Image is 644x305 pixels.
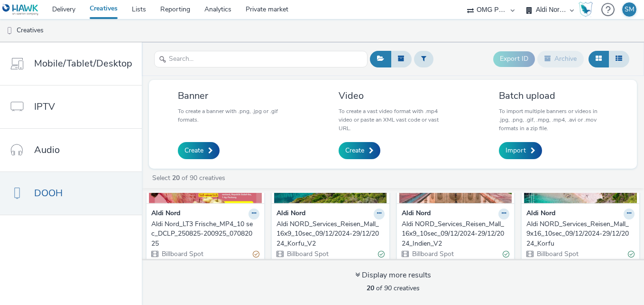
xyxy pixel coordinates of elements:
img: dooh [5,26,14,36]
h3: Batch upload [499,89,608,102]
span: of 90 creatives [367,284,420,293]
span: Billboard Spot [411,249,454,258]
div: Valid [628,249,635,259]
a: Select of 90 creatives [151,173,229,182]
strong: Aldi Nord [526,209,555,219]
strong: Aldi Nord [151,209,180,219]
a: Aldi NORD_Services_Reisen_Mall_9x16_10sec_09/12/2024-29/12/2024_Korfu [526,219,635,248]
img: undefined Logo [2,4,39,16]
a: Create [178,142,220,159]
strong: Aldi Nord [402,209,431,219]
span: Billboard Spot [286,249,329,258]
span: Create [184,146,203,155]
strong: 20 [172,173,180,182]
div: Valid [378,249,385,259]
h3: Video [339,89,448,102]
input: Search... [154,51,368,67]
div: Aldi NORD_Services_Reisen_Mall_16x9_10sec_09/12/2024-29/12/2024_Korfu_V2 [276,219,381,248]
div: Aldi NORD_Services_Reisen_Mall_9x16_10sec_09/12/2024-29/12/2024_Korfu [526,219,631,248]
span: Audio [34,143,60,157]
h3: Banner [178,89,287,102]
button: Archive [537,51,584,67]
span: Import [506,146,526,155]
button: Table [608,51,629,67]
button: Export ID [493,51,535,67]
p: To create a vast video format with .mp4 video or paste an XML vast code or vast URL. [339,107,448,133]
span: Billboard Spot [161,249,203,258]
span: Mobile/Tablet/Desktop [34,57,132,70]
div: Valid [503,249,509,259]
p: To create a banner with .png, .jpg or .gif formats. [178,107,287,124]
div: Partially valid [253,249,259,259]
span: Create [345,146,364,155]
div: Aldi Nord_LT3 Frische_MP4_10 sec_DCLP_250825-200925_07082025 [151,219,256,248]
a: Aldi NORD_Services_Reisen_Mall_16x9_10sec_09/12/2024-29/12/2024_Indien_V2 [402,219,510,248]
a: Import [499,142,542,159]
a: Aldi NORD_Services_Reisen_Mall_16x9_10sec_09/12/2024-29/12/2024_Korfu_V2 [276,219,385,248]
a: Create [339,142,380,159]
a: Aldi Nord_LT3 Frische_MP4_10 sec_DCLP_250825-200925_07082025 [151,219,259,248]
div: Aldi NORD_Services_Reisen_Mall_16x9_10sec_09/12/2024-29/12/2024_Indien_V2 [402,219,506,248]
strong: 20 [367,284,374,293]
img: Hawk Academy [579,2,593,17]
span: IPTV [34,100,55,114]
span: Billboard Spot [536,249,579,258]
p: To import multiple banners or videos in .jpg, .png, .gif, .mpg, .mp4, .avi or .mov formats in a z... [499,107,608,133]
strong: Aldi Nord [276,209,305,219]
span: DOOH [34,186,63,200]
div: SM [625,2,635,17]
div: Display more results [355,270,431,281]
button: Grid [589,51,609,67]
a: Hawk Academy [579,2,597,17]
